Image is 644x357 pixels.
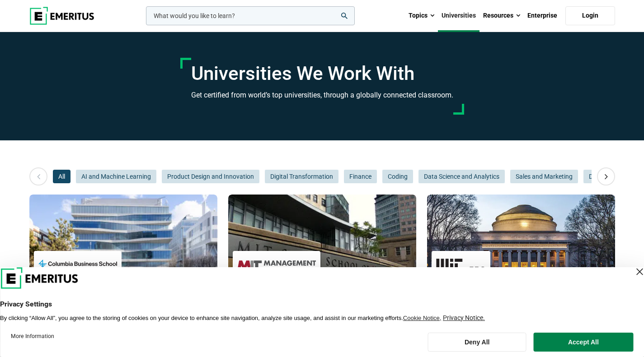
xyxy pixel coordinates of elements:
input: woocommerce-product-search-field-0 [146,6,355,25]
button: Sales and Marketing [510,170,578,183]
a: Universities We Work With MIT Sloan Executive Education MIT Sloan Executive Education [228,195,416,297]
h1: Universities We Work With [191,62,453,85]
img: Columbia Business School Executive Education [38,255,117,276]
img: MIT xPRO [436,255,486,276]
a: Universities We Work With Columbia Business School Executive Education Columbia Business School E... [29,195,217,297]
button: Digital Marketing [583,170,642,183]
a: Login [565,6,615,25]
img: Universities We Work With [228,195,416,285]
img: Universities We Work With [29,195,217,285]
img: MIT Sloan Executive Education [237,255,316,276]
button: Digital Transformation [265,170,338,183]
button: AI and Machine Learning [76,170,156,183]
a: Universities We Work With MIT xPRO MIT xPRO [427,195,615,297]
button: Product Design and Innovation [162,170,259,183]
button: Data Science and Analytics [418,170,505,183]
img: Universities We Work With [427,195,615,285]
button: All [53,170,71,183]
button: Coding [382,170,413,183]
h3: Get certified from world’s top universities, through a globally connected classroom. [191,89,453,101]
button: Finance [344,170,377,183]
